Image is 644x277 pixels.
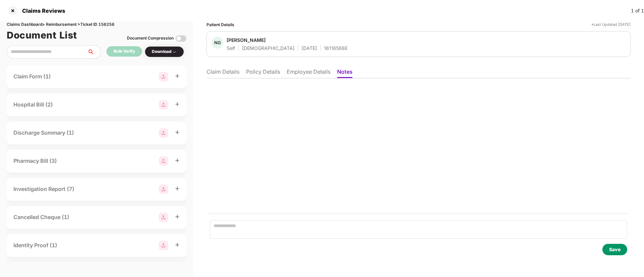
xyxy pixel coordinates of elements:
div: NG [212,37,223,49]
div: Claims Reviews [18,7,65,14]
div: Download [152,49,177,55]
div: *Last Updated [DATE] [591,21,631,28]
li: Employee Details [287,68,330,78]
div: Identity Proof (1) [13,241,57,250]
div: Investigation Report (7) [13,185,74,193]
div: Claims Dashboard > Reimbursement > Ticket ID 156256 [7,21,186,28]
div: Self [227,45,235,51]
span: plus [175,214,180,219]
span: plus [175,186,180,191]
div: Save [609,246,620,253]
img: svg+xml;base64,PHN2ZyBpZD0iR3JvdXBfMjg4MTMiIGRhdGEtbmFtZT0iR3JvdXAgMjg4MTMiIHhtbG5zPSJodHRwOi8vd3... [159,156,168,166]
li: Notes [337,68,353,78]
span: plus [175,74,180,78]
img: svg+xml;base64,PHN2ZyBpZD0iR3JvdXBfMjg4MTMiIGRhdGEtbmFtZT0iR3JvdXAgMjg4MTMiIHhtbG5zPSJodHRwOi8vd3... [159,241,168,250]
div: Document Compression [127,35,174,42]
div: [DEMOGRAPHIC_DATA] [242,45,294,51]
div: 1 of 1 [631,7,644,14]
button: search [87,45,101,59]
div: Patient Details [206,21,234,28]
span: search [87,49,101,55]
li: Claim Details [206,68,239,78]
img: svg+xml;base64,PHN2ZyBpZD0iR3JvdXBfMjg4MTMiIGRhdGEtbmFtZT0iR3JvdXAgMjg4MTMiIHhtbG5zPSJodHRwOi8vd3... [159,213,168,222]
img: svg+xml;base64,PHN2ZyBpZD0iR3JvdXBfMjg4MTMiIGRhdGEtbmFtZT0iR3JvdXAgMjg4MTMiIHhtbG5zPSJodHRwOi8vd3... [159,100,168,110]
div: Hospital Bill (2) [13,100,53,109]
span: plus [175,158,180,163]
div: [PERSON_NAME] [227,37,266,43]
div: [DATE] [302,45,317,51]
span: plus [175,102,180,107]
span: plus [175,243,180,247]
div: Cancelled Cheque (1) [13,213,69,221]
li: Policy Details [246,68,280,78]
img: svg+xml;base64,PHN2ZyBpZD0iVG9nZ2xlLTMyeDMyIiB4bWxucz0iaHR0cDovL3d3dy53My5vcmcvMjAwMC9zdmciIHdpZH... [176,33,186,44]
span: plus [175,130,180,135]
img: svg+xml;base64,PHN2ZyBpZD0iRHJvcGRvd24tMzJ4MzIiIHhtbG5zPSJodHRwOi8vd3d3LnczLm9yZy8yMDAwL3N2ZyIgd2... [172,49,177,55]
div: Pharmacy Bill (3) [13,157,57,165]
div: Claim Form (1) [13,72,51,81]
img: svg+xml;base64,PHN2ZyBpZD0iR3JvdXBfMjg4MTMiIGRhdGEtbmFtZT0iR3JvdXAgMjg4MTMiIHhtbG5zPSJodHRwOi8vd3... [159,128,168,138]
h1: Document List [7,28,77,43]
img: svg+xml;base64,PHN2ZyBpZD0iR3JvdXBfMjg4MTMiIGRhdGEtbmFtZT0iR3JvdXAgMjg4MTMiIHhtbG5zPSJodHRwOi8vd3... [159,72,168,81]
img: svg+xml;base64,PHN2ZyBpZD0iR3JvdXBfMjg4MTMiIGRhdGEtbmFtZT0iR3JvdXAgMjg4MTMiIHhtbG5zPSJodHRwOi8vd3... [159,185,168,194]
div: 16116588E [324,45,348,51]
div: Bulk Verify [113,48,135,55]
div: Discharge Summary (1) [13,129,74,137]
